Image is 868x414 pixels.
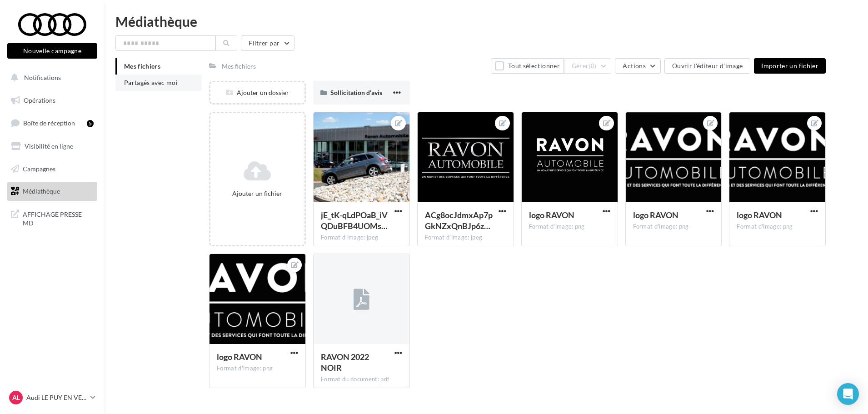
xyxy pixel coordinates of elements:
div: Format du document: pdf [321,375,402,384]
span: Partagés avec moi [124,79,178,86]
span: Campagnes [23,165,55,172]
div: Médiathèque [115,15,857,28]
span: RAVON 2022 NOIR [321,352,369,373]
button: Ouvrir l'éditeur d'image [664,58,750,74]
a: Campagnes [5,160,99,179]
span: (0) [589,62,597,70]
button: Notifications [5,68,95,87]
div: Format d'image: jpeg [425,234,506,242]
button: Gérer(0) [564,58,612,74]
span: logo RAVON [737,210,782,220]
span: Opérations [24,96,55,104]
span: Mes fichiers [124,62,160,70]
span: Actions [623,62,645,70]
div: Ajouter un dossier [210,88,304,97]
div: Format d'image: jpeg [321,234,402,242]
button: Actions [615,58,660,74]
a: AFFICHAGE PRESSE MD [5,205,99,231]
button: Importer un fichier [754,58,826,74]
span: ACg8ocJdmxAp7pGkNZxQnBJp6zYnLnH2zqP9kkLrTQ1RyJ2IIeFyrLo8 [425,210,493,231]
div: Open Intercom Messenger [837,383,859,405]
span: jE_tK-qLdPOaB_iVQDuBFB4UOMszpQpiymrmwhhK-VZlF0VCA9BnsDuT2F9PuVmPhidHn4zBRQT-ogPSYg=s0 [321,210,388,231]
a: AL Audi LE PUY EN VELAY [7,389,97,406]
a: Opérations [5,91,99,110]
button: Filtrer par [241,35,294,51]
span: Notifications [24,74,61,81]
div: 5 [87,120,94,127]
div: Mes fichiers [222,62,256,71]
span: logo RAVON [633,210,678,220]
span: logo RAVON [217,352,262,362]
p: Audi LE PUY EN VELAY [26,393,87,402]
a: Médiathèque [5,182,99,201]
button: Nouvelle campagne [7,43,97,59]
span: Importer un fichier [761,62,818,70]
span: AFFICHAGE PRESSE MD [23,208,94,228]
span: Médiathèque [23,187,60,195]
button: Tout sélectionner [491,58,564,74]
div: Format d'image: png [633,223,714,231]
a: Visibilité en ligne [5,137,99,156]
span: Boîte de réception [23,119,75,127]
span: logo RAVON [529,210,574,220]
span: AL [12,393,20,402]
span: Sollicitation d'avis [330,89,382,96]
div: Ajouter un fichier [214,189,301,198]
div: Format d'image: png [217,364,298,373]
a: Boîte de réception5 [5,113,99,133]
div: Format d'image: png [737,223,818,231]
span: Visibilité en ligne [25,142,73,150]
div: Format d'image: png [529,223,610,231]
